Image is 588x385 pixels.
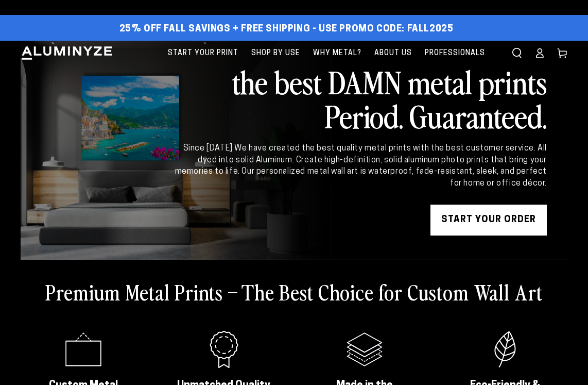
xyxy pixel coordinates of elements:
span: About Us [374,47,412,60]
span: Why Metal? [313,47,361,60]
span: Shop By Use [251,47,300,60]
a: START YOUR Order [430,205,547,236]
a: Shop By Use [246,41,305,66]
a: Why Metal? [308,41,367,66]
h2: Premium Metal Prints – The Best Choice for Custom Wall Art [45,278,543,305]
h2: the best DAMN metal prints Period. Guaranteed. [173,64,547,132]
span: 25% off FALL Savings + Free Shipping - Use Promo Code: FALL2025 [119,24,454,35]
a: About Us [369,41,417,66]
span: Start Your Print [168,47,238,60]
div: Since [DATE] We have created the best quality metal prints with the best customer service. All dy... [173,143,547,189]
img: Aluminyze [21,45,113,61]
a: Start Your Print [163,41,244,66]
summary: Search our site [506,42,528,64]
a: Professionals [420,41,490,66]
span: Professionals [425,47,485,60]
